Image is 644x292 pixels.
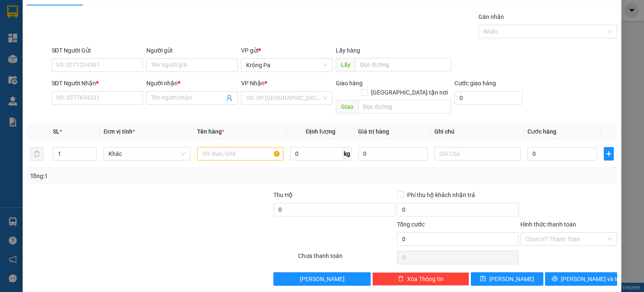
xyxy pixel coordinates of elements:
[241,46,332,55] div: VP gửi
[527,128,556,135] span: Cước hàng
[300,274,345,284] span: [PERSON_NAME]
[454,91,522,105] input: Cước giao hàng
[104,128,135,135] span: Đơn vị tính
[478,13,504,20] label: Gán nhãn
[336,100,358,113] span: Giao
[489,274,534,284] span: [PERSON_NAME]
[336,47,360,54] span: Lấy hàng
[273,272,370,286] button: [PERSON_NAME]
[197,128,224,135] span: Tên hàng
[75,32,91,42] span: Gửi:
[358,147,428,160] input: 0
[336,58,355,71] span: Lấy
[480,276,486,282] span: save
[343,147,351,160] span: kg
[241,80,265,87] span: VP Nhận
[372,272,469,286] button: deleteXóa Thông tin
[336,80,363,87] span: Giao hàng
[358,128,389,135] span: Giá trị hàng
[226,95,233,101] span: user-add
[520,221,576,228] label: Hình thức thanh toán
[75,58,100,73] span: 1 TX
[75,23,106,29] span: [DATE] 14:37
[53,128,60,135] span: SL
[52,79,143,88] div: SĐT Người Nhận
[604,147,614,160] button: plus
[197,147,283,160] input: VD: Bàn, Ghế
[306,128,335,135] span: Định lượng
[552,276,558,282] span: printer
[75,46,111,56] span: Krông Pa
[471,272,543,286] button: save[PERSON_NAME]
[604,150,613,157] span: plus
[246,59,327,71] span: Krông Pa
[146,79,238,88] div: Người nhận
[21,6,56,18] b: Cô Hai
[545,272,618,286] button: printer[PERSON_NAME] và In
[454,80,496,87] label: Cước giao hàng
[4,26,46,39] h2: 1XV217VH
[30,171,249,181] div: Tổng: 1
[355,58,451,71] input: Dọc đường
[434,147,521,160] input: Ghi Chú
[273,192,293,198] span: Thu Hộ
[407,274,444,284] span: Xóa Thông tin
[431,124,524,140] th: Ghi chú
[368,88,451,97] span: [GEOGRAPHIC_DATA] tận nơi
[397,221,425,228] span: Tổng cước
[404,190,478,200] span: Phí thu hộ khách nhận trả
[398,276,404,282] span: delete
[146,46,238,55] div: Người gửi
[52,46,143,55] div: SĐT Người Gửi
[358,100,451,113] input: Dọc đường
[30,147,44,160] button: delete
[561,274,620,284] span: [PERSON_NAME] và In
[109,147,185,160] span: Khác
[297,251,396,266] div: Chưa thanh toán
